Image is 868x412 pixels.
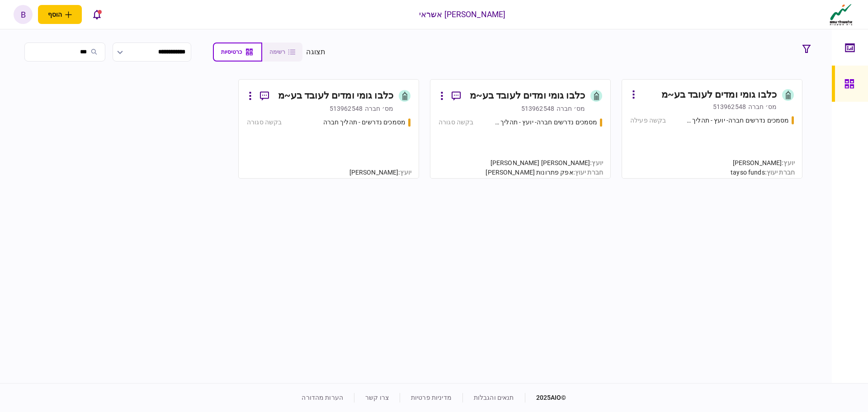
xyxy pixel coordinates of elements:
span: כרטיסיות [221,49,242,55]
div: מסמכים נדרשים - תהליך חברה [323,118,406,127]
button: רשימה [262,43,302,62]
div: [PERSON_NAME] [731,158,795,168]
a: כלבו גומי ומדים לעובד בע~ממס׳ חברה513962548מסמכים נדרשים חברה- יועץ - תהליך חברהבקשה סגורהיועץ:[P... [430,79,611,179]
a: כלבו גומי ומדים לעובד בע~ממס׳ חברה513962548מסמכים נדרשים חברה- יועץ - תהליך חברהבקשה פעילהיועץ:[P... [622,79,802,179]
a: מדיניות פרטיות [411,394,452,401]
span: יועץ : [398,169,411,176]
div: tayso funds [731,168,795,177]
a: כלבו גומי ומדים לעובד בע~ממס׳ חברה513962548מסמכים נדרשים - תהליך חברהבקשה סגורהיועץ:[PERSON_NAME] [238,79,419,179]
a: צרו קשר [365,394,389,401]
span: יועץ : [590,159,603,166]
button: b [14,5,33,24]
div: אפק פתרונות [PERSON_NAME] [486,168,603,177]
div: [PERSON_NAME] אשראי [419,9,506,20]
span: חברת יעוץ : [765,169,795,176]
button: פתח רשימת התראות [87,5,106,24]
span: רשימה [269,49,285,55]
div: מס׳ חברה [365,104,393,113]
button: פתח תפריט להוספת לקוח [38,5,82,24]
div: [PERSON_NAME] [PERSON_NAME] [486,158,603,168]
img: client company logo [828,3,854,26]
div: 513962548 [521,104,554,113]
div: מסמכים נדרשים חברה- יועץ - תהליך חברה [684,116,789,125]
span: יועץ : [782,159,795,166]
a: תנאים והגבלות [474,394,514,401]
button: כרטיסיות [213,43,262,62]
span: חברת יעוץ : [573,169,603,176]
div: 513962548 [330,104,363,113]
div: כלבו גומי ומדים לעובד בע~מ [661,88,777,102]
div: כלבו גומי ומדים לעובד בע~מ [278,89,393,103]
div: כלבו גומי ומדים לעובד בע~מ [470,89,585,103]
a: הערות מהדורה [302,394,343,401]
div: תצוגה [306,47,325,57]
div: מסמכים נדרשים חברה- יועץ - תהליך חברה [492,118,598,127]
div: בקשה פעילה [630,116,666,125]
div: [PERSON_NAME] [349,168,411,177]
div: מס׳ חברה [748,102,777,111]
div: 513962548 [713,102,746,111]
div: © 2025 AIO [525,393,566,403]
div: בקשה סגורה [439,118,473,127]
div: בקשה סגורה [247,118,282,127]
div: מס׳ חברה [557,104,585,113]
